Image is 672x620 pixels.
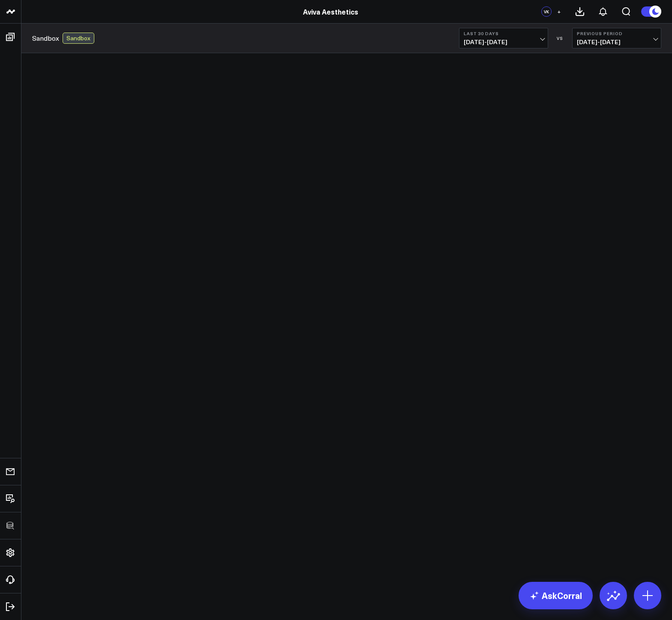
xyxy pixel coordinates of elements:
div: Sandbox [63,33,94,44]
button: Previous Period[DATE]-[DATE] [572,28,661,48]
button: + [554,6,564,17]
div: VK [541,6,552,17]
span: [DATE] - [DATE] [464,39,543,45]
span: [DATE] - [DATE] [577,39,657,45]
button: Last 30 Days[DATE]-[DATE] [459,28,548,48]
b: Previous Period [577,31,657,36]
a: AskCorral [519,582,593,609]
a: Aviva Aesthetics [303,7,358,16]
b: Last 30 Days [464,31,543,36]
a: Sandbox [32,33,59,43]
div: VS [552,36,568,41]
span: + [557,9,561,15]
